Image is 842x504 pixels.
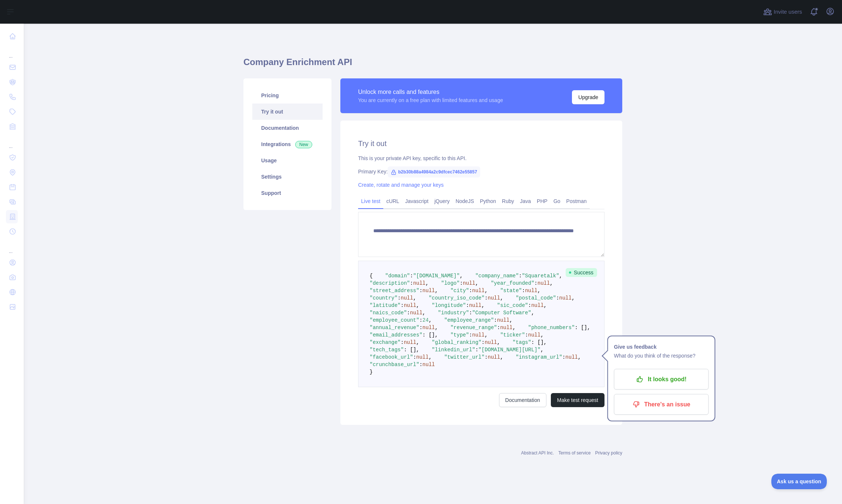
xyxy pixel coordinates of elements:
[499,195,517,207] a: Ruby
[385,273,410,279] span: "domain"
[429,317,432,323] span: ,
[401,302,404,308] span: :
[358,138,604,149] h2: Try it out
[438,310,469,316] span: "industry"
[432,302,466,308] span: "longitude"
[469,288,472,294] span: :
[358,182,444,188] a: Create, rotate and manage your keys
[431,195,452,207] a: jQuery
[572,90,604,104] button: Upgrade
[620,373,703,386] p: It looks good!
[370,362,419,368] span: "crunchbase_url"
[370,354,413,360] span: "facebook_url"
[528,325,575,331] span: "phone_numbers"
[370,347,404,353] span: "tech_tags"
[370,369,373,375] span: }
[519,273,522,279] span: :
[485,354,488,360] span: :
[419,325,422,331] span: :
[370,332,422,338] span: "email_addresses"
[422,325,435,331] span: null
[491,280,535,286] span: "year_founded"
[410,310,422,316] span: null
[252,136,323,152] a: Integrations New
[472,288,485,294] span: null
[497,339,500,345] span: ,
[370,317,419,323] span: "employee_count"
[413,273,460,279] span: "[DOMAIN_NAME]"
[416,354,429,360] span: null
[538,280,550,286] span: null
[252,120,323,136] a: Documentation
[528,302,531,308] span: :
[550,195,563,207] a: Go
[540,332,543,338] span: ,
[252,104,323,120] a: Try it out
[551,393,604,407] button: Make test request
[398,295,401,301] span: :
[500,325,513,331] span: null
[534,195,550,207] a: PHP
[370,273,373,279] span: {
[500,332,525,338] span: "ticker"
[563,195,590,207] a: Postman
[416,339,419,345] span: ,
[472,310,531,316] span: "Computer Software"
[497,317,509,323] span: null
[516,295,556,301] span: "postal_code"
[565,354,578,360] span: null
[370,302,401,308] span: "latitude"
[252,87,323,104] a: Pricing
[422,362,435,368] span: null
[358,88,503,97] div: Unlock more calls and features
[252,152,323,169] a: Usage
[450,288,469,294] span: "city"
[522,273,559,279] span: "Squaretalk"
[419,288,422,294] span: :
[562,354,565,360] span: :
[413,280,426,286] span: null
[429,354,432,360] span: ,
[517,195,534,207] a: Java
[499,393,546,407] a: Documentation
[410,280,413,286] span: :
[358,168,604,175] div: Primary Key:
[559,295,572,301] span: null
[531,339,547,345] span: : [],
[528,332,541,338] span: null
[620,398,703,411] p: There's an issue
[435,288,438,294] span: ,
[422,317,429,323] span: 24
[500,288,522,294] span: "state"
[432,339,481,345] span: "global_ranking"
[6,240,18,254] div: ...
[419,362,422,368] span: :
[404,339,416,345] span: null
[477,195,499,207] a: Python
[425,280,428,286] span: ,
[469,302,482,308] span: null
[370,295,398,301] span: "country"
[540,347,543,353] span: ,
[358,195,383,207] a: Live test
[575,325,590,331] span: : [],
[485,288,488,294] span: ,
[578,354,581,360] span: ,
[497,325,500,331] span: :
[774,8,802,16] span: Invite users
[407,310,410,316] span: :
[485,332,488,338] span: ,
[534,280,537,286] span: :
[252,185,323,201] a: Support
[525,288,538,294] span: null
[450,325,497,331] span: "revenue_range"
[252,169,323,185] a: Settings
[488,354,500,360] span: null
[614,369,709,390] button: It looks good!
[475,347,478,353] span: :
[497,302,528,308] span: "sic_code"
[422,288,435,294] span: null
[521,450,554,456] a: Abstract API Inc.
[500,295,503,301] span: ,
[500,354,503,360] span: ,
